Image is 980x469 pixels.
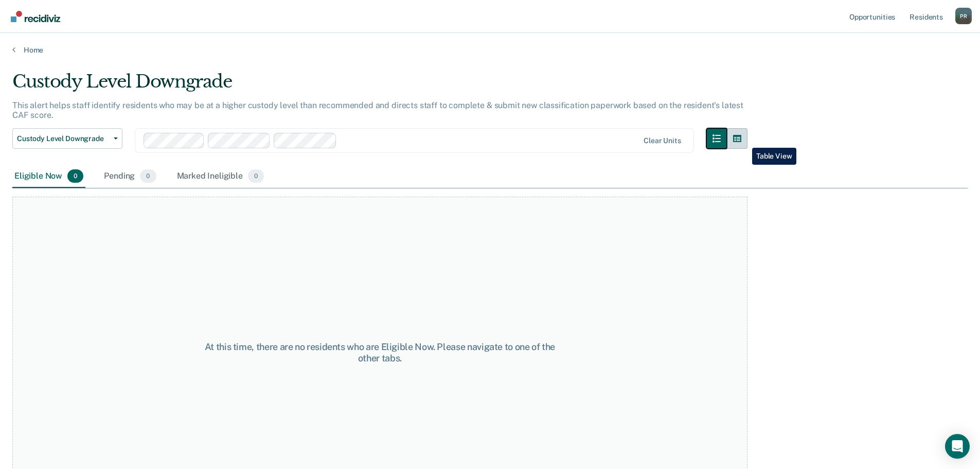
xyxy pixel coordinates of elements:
div: Marked Ineligible0 [175,165,266,188]
a: Home [12,45,968,55]
div: Custody Level Downgrade [12,71,747,100]
div: P R [955,8,972,24]
p: This alert helps staff identify residents who may be at a higher custody level than recommended a... [12,100,743,120]
div: Pending0 [102,165,158,188]
span: 0 [248,169,264,183]
button: Custody Level Downgrade [12,128,122,149]
div: At this time, there are no residents who are Eligible Now. Please navigate to one of the other tabs. [197,341,563,363]
img: Recidiviz [11,11,60,22]
div: Clear units [644,136,681,145]
div: Open Intercom Messenger [945,434,970,459]
span: Custody Level Downgrade [17,134,110,143]
span: 0 [140,169,156,183]
button: Profile dropdown button [955,8,972,24]
div: Eligible Now0 [12,165,85,188]
span: 0 [67,169,83,183]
